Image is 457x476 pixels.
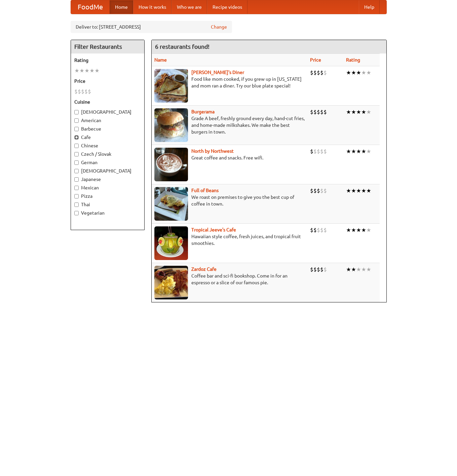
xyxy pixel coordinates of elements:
[172,0,207,14] a: Who we are
[71,40,144,53] h4: Filter Restaurants
[74,99,141,105] h5: Cuisine
[191,188,219,193] a: Full of Beans
[346,187,351,194] li: ★
[74,186,79,190] input: Mexican
[320,266,323,273] li: $
[154,76,305,89] p: Food like mom cooked, if you grew up in [US_STATE] and mom ran a diner. Try our blue plate special!
[323,226,327,234] li: $
[320,226,323,234] li: $
[74,88,78,95] li: $
[110,0,133,14] a: Home
[211,24,227,30] a: Change
[74,125,141,132] label: Barbecue
[89,67,94,74] li: ★
[356,148,361,155] li: ★
[74,201,141,208] label: Thai
[74,184,141,191] label: Mexican
[359,0,380,14] a: Help
[310,266,313,273] li: $
[356,266,361,273] li: ★
[351,108,356,116] li: ★
[361,108,366,116] li: ★
[74,159,141,166] label: German
[361,266,366,273] li: ★
[74,117,141,124] label: American
[74,160,79,165] input: German
[310,69,313,76] li: $
[317,108,320,116] li: $
[366,226,371,234] li: ★
[320,148,323,155] li: $
[323,69,327,76] li: $
[71,0,110,14] a: FoodMe
[78,88,81,95] li: $
[356,187,361,194] li: ★
[154,272,305,286] p: Coffee bar and sci-fi bookshop. Come in for an espresso or a slice of our famous pie.
[317,148,320,155] li: $
[155,43,210,50] ng-pluralize: 6 restaurants found!
[313,266,317,273] li: $
[74,144,79,148] input: Chinese
[366,108,371,116] li: ★
[74,168,141,174] label: [DEMOGRAPHIC_DATA]
[74,118,79,123] input: American
[94,67,100,74] li: ★
[366,69,371,76] li: ★
[74,57,141,64] h5: Rating
[154,226,188,260] img: jeeves.jpg
[154,108,188,142] img: burgerama.jpg
[74,127,79,131] input: Barbecue
[323,187,327,194] li: $
[346,69,351,76] li: ★
[313,226,317,234] li: $
[191,109,215,114] b: Burgerama
[366,148,371,155] li: ★
[313,108,317,116] li: $
[346,266,351,273] li: ★
[317,69,320,76] li: $
[154,148,188,181] img: north.jpg
[356,69,361,76] li: ★
[74,110,79,114] input: [DEMOGRAPHIC_DATA]
[351,187,356,194] li: ★
[154,154,305,161] p: Great coffee and snacks. Free wifi.
[74,169,79,173] input: [DEMOGRAPHIC_DATA]
[310,57,321,63] a: Price
[88,88,91,95] li: $
[320,187,323,194] li: $
[74,67,79,74] li: ★
[346,57,360,63] a: Rating
[191,70,244,75] a: [PERSON_NAME]'s Diner
[74,193,141,199] label: Pizza
[154,69,188,103] img: sallys.jpg
[74,203,79,207] input: Thai
[323,108,327,116] li: $
[361,69,366,76] li: ★
[361,226,366,234] li: ★
[74,152,79,156] input: Czech / Slovak
[310,108,313,116] li: $
[317,266,320,273] li: $
[310,187,313,194] li: $
[191,227,236,232] a: Tropical Jeeve's Cafe
[366,266,371,273] li: ★
[320,69,323,76] li: $
[351,266,356,273] li: ★
[191,266,217,272] a: Zardoz Cafe
[207,0,247,14] a: Recipe videos
[320,108,323,116] li: $
[310,148,313,155] li: $
[79,67,84,74] li: ★
[74,151,141,157] label: Czech / Slovak
[81,88,84,95] li: $
[154,194,305,207] p: We roast on premises to give you the best cup of coffee in town.
[361,187,366,194] li: ★
[74,109,141,115] label: [DEMOGRAPHIC_DATA]
[346,148,351,155] li: ★
[310,226,313,234] li: $
[346,226,351,234] li: ★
